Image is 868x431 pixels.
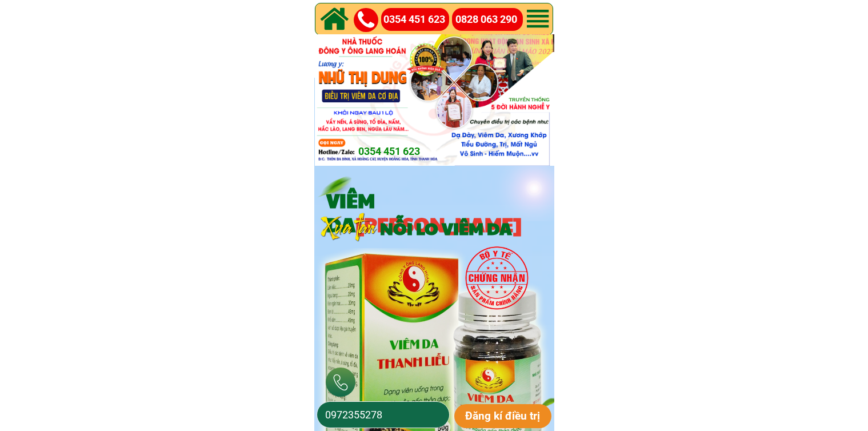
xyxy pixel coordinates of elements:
[322,402,444,428] input: Số điện thoại
[454,404,552,428] p: Đăng kí điều trị
[383,11,451,28] a: 0354 451 623
[455,11,523,28] a: 0828 063 290
[358,143,473,160] a: 0354 451 623
[355,210,522,238] span: [PERSON_NAME]
[380,218,578,238] h3: NỖI LO VIÊM DA
[326,188,567,236] h3: VIÊM DA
